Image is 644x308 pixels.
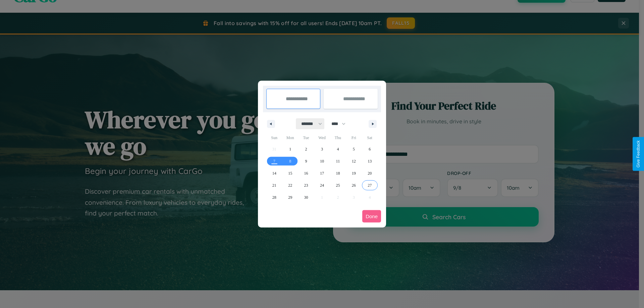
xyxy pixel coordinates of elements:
[362,210,381,223] button: Done
[346,143,362,155] button: 5
[320,179,324,191] span: 24
[362,155,378,167] button: 13
[304,179,308,191] span: 23
[272,191,276,203] span: 28
[362,143,378,155] button: 6
[298,143,314,155] button: 2
[353,143,355,155] span: 5
[298,132,314,143] span: Tue
[289,143,291,155] span: 1
[298,167,314,179] button: 16
[282,179,298,191] button: 22
[288,167,292,179] span: 15
[346,167,362,179] button: 19
[369,143,371,155] span: 6
[352,155,356,167] span: 12
[266,179,282,191] button: 21
[352,179,356,191] span: 26
[336,155,340,167] span: 11
[337,143,339,155] span: 4
[314,143,330,155] button: 3
[346,155,362,167] button: 12
[362,132,378,143] span: Sat
[273,155,275,167] span: 7
[298,155,314,167] button: 9
[314,132,330,143] span: Wed
[368,167,372,179] span: 20
[330,167,346,179] button: 18
[314,167,330,179] button: 17
[272,167,276,179] span: 14
[305,143,307,155] span: 2
[304,191,308,203] span: 30
[298,191,314,203] button: 30
[266,155,282,167] button: 7
[330,143,346,155] button: 4
[282,167,298,179] button: 15
[282,143,298,155] button: 1
[368,179,372,191] span: 27
[266,132,282,143] span: Sun
[320,155,324,167] span: 10
[336,179,340,191] span: 25
[362,179,378,191] button: 27
[272,179,276,191] span: 21
[305,155,307,167] span: 9
[288,179,292,191] span: 22
[266,191,282,203] button: 28
[304,167,308,179] span: 16
[282,132,298,143] span: Mon
[289,155,291,167] span: 8
[368,155,372,167] span: 13
[298,179,314,191] button: 23
[330,179,346,191] button: 25
[362,167,378,179] button: 20
[288,191,292,203] span: 29
[314,179,330,191] button: 24
[282,191,298,203] button: 29
[314,155,330,167] button: 10
[352,167,356,179] span: 19
[330,132,346,143] span: Thu
[336,167,340,179] span: 18
[636,140,641,168] div: Give Feedback
[346,132,362,143] span: Fri
[282,155,298,167] button: 8
[321,143,323,155] span: 3
[330,155,346,167] button: 11
[346,179,362,191] button: 26
[266,167,282,179] button: 14
[320,167,324,179] span: 17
